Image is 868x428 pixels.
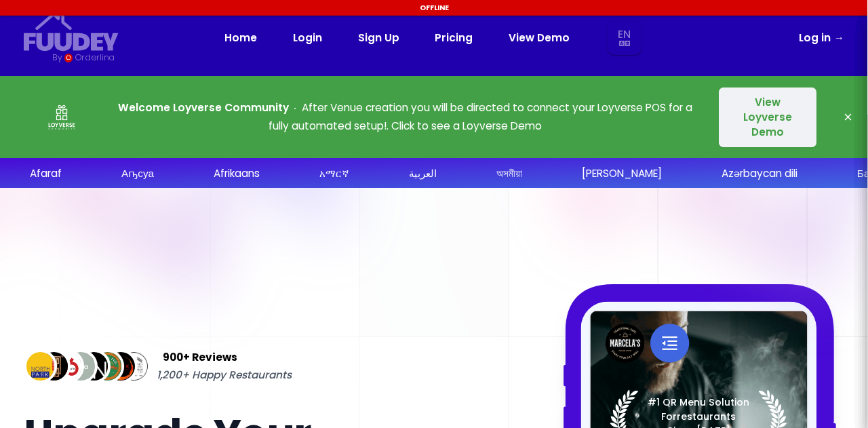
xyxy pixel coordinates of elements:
img: Review Img [64,349,97,383]
img: Review Img [77,349,111,383]
div: [PERSON_NAME] [582,166,662,181]
span: 1,200+ Happy Restaurants [157,366,292,384]
img: Review Img [104,349,137,383]
strong: Welcome Loyverse Community [118,100,289,115]
div: Azərbaycan dili [722,166,797,181]
img: Review Img [24,349,57,383]
a: Home [224,29,257,47]
div: Afaraf [30,166,62,181]
img: Review Img [91,349,124,383]
a: Login [293,29,322,47]
p: After Venue creation you will be directed to connect your Loyverse POS for a fully automated setu... [113,99,696,135]
img: Review Img [37,349,71,383]
a: View Demo [509,29,570,47]
img: Review Img [51,349,84,383]
div: Orderlina [75,52,115,64]
div: Afrikaans [214,166,260,181]
div: By [52,52,62,64]
a: Pricing [435,29,473,47]
a: Log in [799,29,844,47]
div: অসমীয়া [496,166,522,181]
span: → [833,31,844,45]
div: Offline [3,3,866,14]
a: Sign Up [358,29,399,47]
svg: {/* Added fill="currentColor" here */} {/* This rectangle defines the background. Its explicit fi... [24,12,119,52]
img: Review Img [117,349,151,383]
div: العربية [409,166,437,181]
button: View Loyverse Demo [719,87,817,147]
div: Аҧсуа [121,166,154,181]
span: 900+ Reviews [163,349,237,366]
div: አማርኛ [319,166,349,181]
